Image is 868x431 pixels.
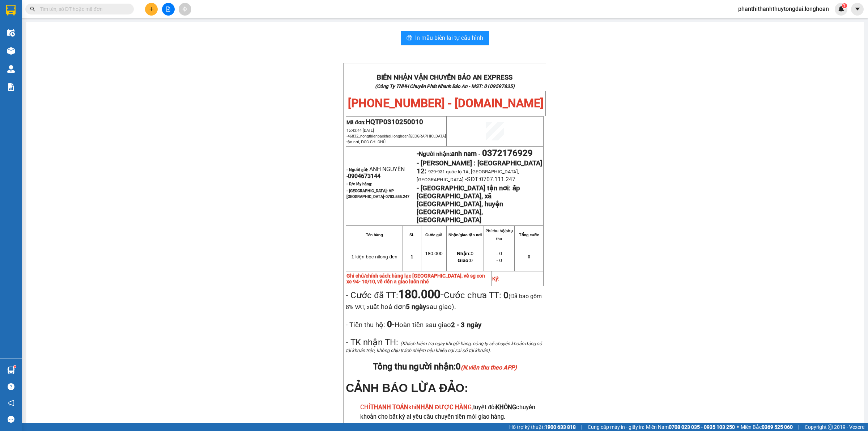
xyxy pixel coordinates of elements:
[346,293,542,310] span: (Đã bao gồm 8% VAT, x
[182,7,187,12] span: aim
[346,273,485,284] span: hàng lạc [GEOGRAPHIC_DATA], về sg con xe 94- 10/10, về đến a giao luôn nhé
[346,128,446,144] span: 15:43:44 [DATE] -
[398,287,444,301] span: -
[457,251,471,256] strong: Nhận:
[451,321,481,329] strong: 2 - 3
[457,251,473,256] span: 0
[419,151,477,157] span: Người nhận:
[851,3,864,16] button: caret-down
[407,35,412,42] span: printer
[545,424,576,430] strong: 1900 633 818
[385,319,481,329] span: -
[346,168,368,172] strong: - Người gửi:
[417,150,477,158] strong: -
[842,3,847,8] sup: 1
[503,290,509,300] strong: 0
[179,3,191,16] button: aim
[417,159,542,175] span: - [PERSON_NAME] : [GEOGRAPHIC_DATA] 12:
[798,423,799,431] span: |
[370,303,456,311] span: uất hoá đơn sau giao).
[7,29,15,37] img: warehouse-icon
[477,151,482,157] span: -
[741,423,793,431] span: Miền Bắc
[395,321,481,329] span: Hoàn tiền sau giao
[467,321,481,329] span: ngày
[401,31,489,45] button: printerIn mẫu biên lai tự cấu hình
[346,273,485,284] strong: Ghi chú/chính sách:
[496,251,502,256] span: - 0
[373,362,517,372] span: Tổng thu người nhận:
[366,118,423,126] span: HQTP0310250010
[398,287,441,301] strong: 180.000
[417,169,519,182] span: 929-931 quốc lộ 1A, [GEOGRAPHIC_DATA], [GEOGRAPHIC_DATA]
[375,84,515,89] strong: (Công Ty TNHH Chuyển Phát Nhanh Bảo An - MST: 0109597835)
[385,319,392,329] strong: 0
[461,364,517,371] em: (N.viên thu theo APP)
[346,381,468,394] span: CẢNH BÁO LỪA ĐẢO:
[8,416,14,423] span: message
[8,400,14,406] span: notification
[588,423,644,431] span: Cung cấp máy in - giấy in:
[162,3,175,16] button: file-add
[732,4,835,13] span: phanthithanhthuytongdai.longhoan
[417,184,520,224] strong: ấp [GEOGRAPHIC_DATA], xã [GEOGRAPHIC_DATA], huyện [GEOGRAPHIC_DATA], [GEOGRAPHIC_DATA]
[348,173,380,179] span: 0904673144
[417,184,511,192] strong: - [GEOGRAPHIC_DATA] tận nơi:
[416,404,468,411] strong: NHẬN ĐƯỢC HÀN
[519,233,539,237] strong: Tổng cước
[838,6,844,12] img: icon-new-feature
[480,176,515,183] span: 0707.111.247
[40,5,125,13] input: Tìm tên, số ĐT hoặc mã đơn
[467,176,480,183] span: SĐT:
[30,7,35,12] span: search
[485,229,513,241] strong: Phí thu hộ/phụ thu
[528,254,530,259] span: 0
[346,134,446,144] span: 46832_nongthienbaokhoi.longhoan
[7,47,15,55] img: warehouse-icon
[7,83,15,91] img: solution-icon
[360,404,473,411] span: CHỈ khi G,
[366,233,383,237] strong: Tên hàng
[482,148,533,158] span: 0372176929
[451,150,477,158] span: anh nam
[425,251,442,256] span: 180.000
[7,65,15,73] img: warehouse-icon
[370,404,408,411] strong: THANH TOÁN
[737,426,739,428] span: ⚪️
[346,290,443,300] span: - Cước đã TT:
[145,3,158,16] button: plus
[14,365,16,368] sup: 1
[415,33,483,42] span: In mẫu biên lai tự cấu hình
[7,367,15,374] img: warehouse-icon
[448,233,482,237] strong: Nhận/giao tận nơi
[346,290,542,311] span: Cước chưa TT:
[496,404,516,411] strong: KHÔNG
[8,383,14,390] span: question-circle
[346,182,372,186] strong: - D/c lấy hàng:
[377,73,512,81] strong: BIÊN NHẬN VẬN CHUYỂN BẢO AN EXPRESS
[410,254,413,259] span: 1
[843,3,846,8] span: 1
[492,276,499,282] strong: Ký:
[581,423,582,431] span: |
[360,403,544,421] h3: tuyệt đối chuyển khoản cho bất kỳ ai yêu cầu chuyển tiền mới giao hàng.
[854,6,861,12] span: caret-down
[509,423,576,431] span: Hỗ trợ kỹ thuật:
[386,194,409,199] span: 0703.555.247
[456,362,517,372] span: 0
[352,254,397,259] span: 1 kiện bọc nilong đen
[646,423,735,431] span: Miền Nam
[346,166,405,179] span: ANH NGUYÊN -
[465,175,467,183] span: -
[346,321,385,329] span: - Tiền thu hộ:
[346,341,542,353] span: (Khách kiểm tra ngay khi gửi hàng, công ty sẽ chuyển khoản đúng số tài khoản trên, không chịu trá...
[425,233,442,237] strong: Cước gửi
[409,233,414,237] strong: SL
[828,424,833,430] span: copyright
[458,258,470,263] strong: Giao:
[669,424,735,430] strong: 0708 023 035 - 0935 103 250
[406,303,426,311] strong: 5 ngày
[762,424,793,430] strong: 0369 525 060
[458,258,472,263] span: 0
[348,96,544,110] span: [PHONE_NUMBER] - [DOMAIN_NAME]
